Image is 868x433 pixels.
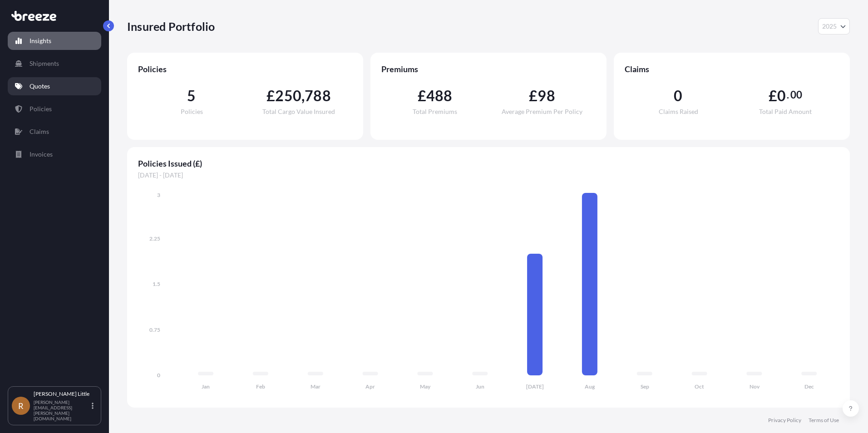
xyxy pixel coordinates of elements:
[8,77,101,95] a: Quotes
[538,89,555,103] span: 98
[305,89,331,103] span: 788
[30,150,53,159] p: Invoices
[34,399,90,421] p: [PERSON_NAME][EMAIL_ADDRESS][PERSON_NAME][DOMAIN_NAME]
[30,59,59,68] p: Shipments
[301,89,305,103] span: ,
[30,127,49,136] p: Claims
[266,89,275,103] span: £
[138,64,352,74] span: Policies
[8,145,101,163] a: Invoices
[502,108,582,115] span: Average Premium Per Policy
[818,18,850,34] button: Year Selector
[769,89,777,103] span: £
[641,383,649,390] tspan: Sep
[127,19,215,34] p: Insured Portfolio
[149,235,160,242] tspan: 2.25
[262,108,335,115] span: Total Cargo Value Insured
[413,108,457,115] span: Total Premiums
[585,383,595,390] tspan: Aug
[695,383,704,390] tspan: Oct
[311,383,321,390] tspan: Mar
[822,22,837,31] span: 2025
[759,108,812,115] span: Total Paid Amount
[804,383,814,390] tspan: Dec
[768,417,801,424] a: Privacy Policy
[149,326,160,333] tspan: 0.75
[30,104,52,113] p: Policies
[34,390,90,398] p: [PERSON_NAME] Little
[138,158,839,169] span: Policies Issued (£)
[275,89,301,103] span: 250
[418,89,426,103] span: £
[187,89,196,103] span: 5
[8,32,101,50] a: Insights
[181,108,203,115] span: Policies
[30,82,50,91] p: Quotes
[153,280,160,287] tspan: 1.5
[18,401,24,410] span: R
[202,383,210,390] tspan: Jan
[787,91,789,98] span: .
[750,383,760,390] tspan: Nov
[157,192,160,198] tspan: 3
[8,54,101,73] a: Shipments
[256,383,265,390] tspan: Feb
[8,123,101,141] a: Claims
[529,89,538,103] span: £
[426,89,453,103] span: 488
[476,383,484,390] tspan: Jun
[625,64,839,74] span: Claims
[30,36,51,45] p: Insights
[526,383,544,390] tspan: [DATE]
[420,383,431,390] tspan: May
[809,417,839,424] a: Terms of Use
[138,171,839,180] span: [DATE] - [DATE]
[157,372,160,379] tspan: 0
[381,64,596,74] span: Premiums
[659,108,698,115] span: Claims Raised
[365,383,375,390] tspan: Apr
[777,89,786,103] span: 0
[790,91,802,98] span: 00
[8,100,101,118] a: Policies
[674,89,682,103] span: 0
